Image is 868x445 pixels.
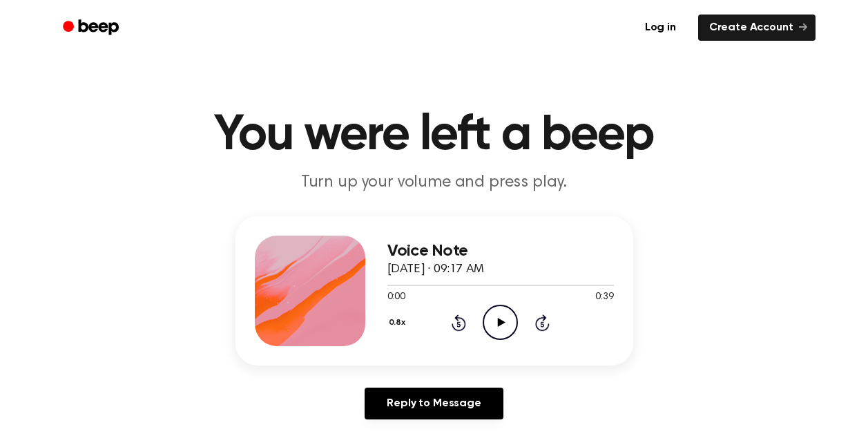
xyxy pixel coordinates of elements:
[387,263,484,276] span: [DATE] · 09:17 AM
[387,242,614,261] h3: Voice Note
[698,15,816,41] a: Create Account
[169,171,700,194] p: Turn up your volume and press play.
[387,311,411,334] button: 0.8x
[595,290,613,305] span: 0:39
[365,388,503,419] a: Reply to Message
[81,111,788,160] h1: You were left a beep
[53,15,131,41] a: Beep
[387,290,405,305] span: 0:00
[631,12,690,44] a: Log in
